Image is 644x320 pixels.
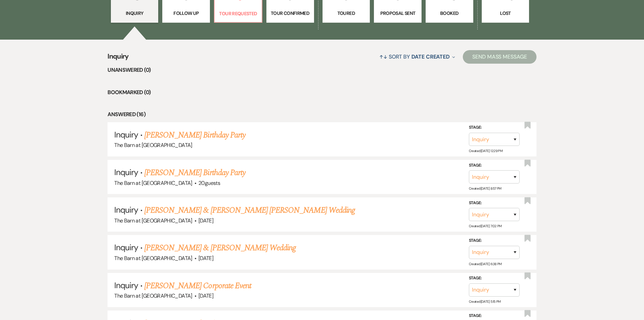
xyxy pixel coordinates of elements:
[114,292,192,299] span: The Barn at [GEOGRAPHIC_DATA]
[198,292,213,299] span: [DATE]
[144,280,251,292] a: [PERSON_NAME] Corporate Event
[469,124,520,131] label: Stage:
[108,88,536,97] li: Bookmarked (0)
[114,217,192,224] span: The Barn at [GEOGRAPHIC_DATA]
[115,9,154,17] p: Inquiry
[114,280,138,291] span: Inquiry
[108,51,129,66] span: Inquiry
[114,242,138,253] span: Inquiry
[114,205,138,215] span: Inquiry
[198,217,213,224] span: [DATE]
[271,9,310,17] p: Tour Confirmed
[379,53,387,60] span: ↑↓
[144,242,296,254] a: [PERSON_NAME] & [PERSON_NAME] Wedding
[486,9,525,17] p: Lost
[469,199,520,207] label: Stage:
[114,142,192,149] span: The Barn at [GEOGRAPHIC_DATA]
[378,9,417,17] p: Proposal Sent
[469,275,520,282] label: Stage:
[463,50,536,64] button: Send Mass Message
[198,255,213,262] span: [DATE]
[469,186,501,191] span: Created: [DATE] 8:57 PM
[469,299,501,304] span: Created: [DATE] 5:15 PM
[219,10,258,17] p: Tour Requested
[144,129,245,141] a: [PERSON_NAME] Birthday Party
[469,237,520,244] label: Stage:
[167,9,206,17] p: Follow Up
[108,66,536,74] li: Unanswered (0)
[377,48,458,66] button: Sort By Date Created
[144,204,355,216] a: [PERSON_NAME] & [PERSON_NAME] [PERSON_NAME] Wedding
[114,179,192,187] span: The Barn at [GEOGRAPHIC_DATA]
[114,167,138,177] span: Inquiry
[430,9,469,17] p: Booked
[411,53,450,60] span: Date Created
[327,9,366,17] p: Toured
[114,255,192,262] span: The Barn at [GEOGRAPHIC_DATA]
[469,224,502,228] span: Created: [DATE] 7:02 PM
[114,129,138,140] span: Inquiry
[144,167,245,179] a: [PERSON_NAME] Birthday Party
[469,162,520,169] label: Stage:
[469,262,502,266] span: Created: [DATE] 6:38 PM
[469,149,502,153] span: Created: [DATE] 12:29 PM
[198,179,220,187] span: 20 guests
[108,110,536,119] li: Answered (16)
[469,312,520,320] label: Stage:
